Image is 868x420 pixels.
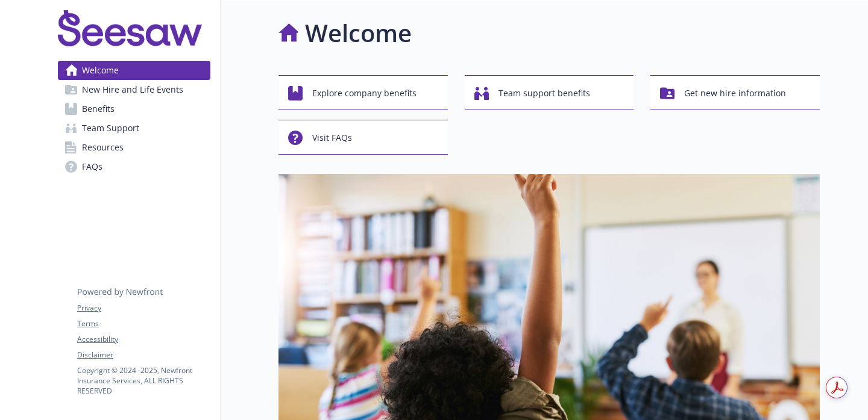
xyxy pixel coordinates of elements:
button: Team support benefits [465,75,634,110]
a: FAQs [58,157,210,176]
button: Get new hire information [650,75,820,110]
button: Explore company benefits [278,75,448,110]
span: Team support benefits [498,82,590,105]
span: Get new hire information [684,82,786,105]
p: Copyright © 2024 - 2025 , Newfront Insurance Services, ALL RIGHTS RESERVED [77,365,210,396]
button: Visit FAQs [278,120,448,155]
a: Accessibility [77,334,210,345]
h1: Welcome [305,15,412,51]
a: Resources [58,138,210,157]
span: Welcome [82,61,119,80]
span: Explore company benefits [312,82,417,105]
span: New Hire and Life Events [82,80,183,99]
span: FAQs [82,157,102,176]
a: Terms [77,318,210,329]
span: Visit FAQs [312,126,352,149]
a: Benefits [58,99,210,119]
a: New Hire and Life Events [58,80,210,99]
a: Team Support [58,119,210,138]
a: Disclaimer [77,350,210,360]
span: Team Support [82,119,139,138]
a: Welcome [58,61,210,80]
a: Privacy [77,303,210,313]
span: Benefits [82,99,115,119]
span: Resources [82,138,124,157]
